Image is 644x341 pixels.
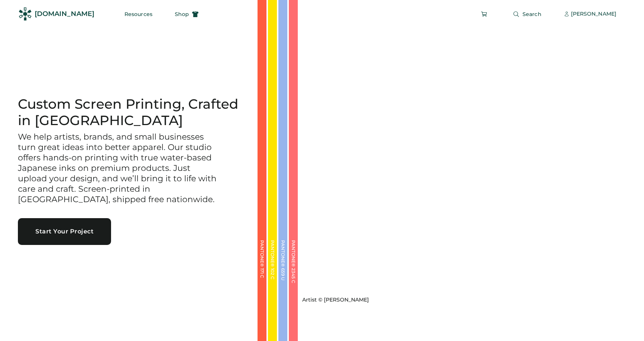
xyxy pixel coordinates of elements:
[18,96,240,129] h1: Custom Screen Printing, Crafted in [GEOGRAPHIC_DATA]
[299,293,369,304] a: Artist © [PERSON_NAME]
[166,7,208,22] button: Shop
[302,296,369,304] div: Artist © [PERSON_NAME]
[116,7,161,22] button: Resources
[175,12,189,17] span: Shop
[291,240,296,315] div: PANTONE® 2345 C
[19,7,32,20] img: Rendered Logo - Screens
[18,132,219,205] h3: We help artists, brands, and small businesses turn great ideas into better apparel. Our studio of...
[35,9,94,19] div: [DOMAIN_NAME]
[571,10,616,18] div: [PERSON_NAME]
[260,240,264,315] div: PANTONE® 171 C
[504,7,550,22] button: Search
[281,240,285,315] div: PANTONE® 659 U
[18,218,111,245] button: Start Your Project
[270,240,275,315] div: PANTONE® 102 C
[523,12,542,17] span: Search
